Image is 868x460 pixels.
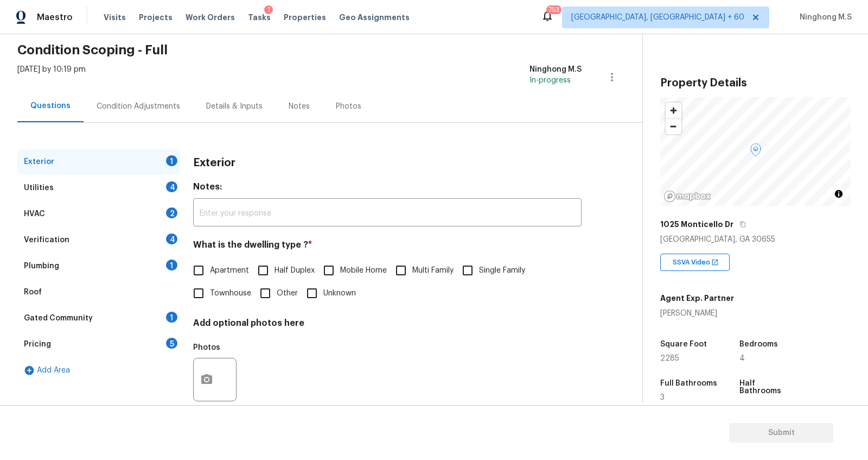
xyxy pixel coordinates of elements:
div: 4 [166,181,177,192]
span: Geo Assignments [339,12,410,23]
div: Utilities [24,182,54,193]
span: 2285 [660,355,679,362]
div: Pricing [24,339,51,350]
span: Ninghong M.S [795,12,852,23]
button: Zoom out [666,118,681,134]
a: Mapbox homepage [663,190,711,203]
h5: Square Foot [660,341,707,348]
h5: Agent Exp. Partner [660,293,734,304]
div: HVAC [24,209,45,219]
span: Half Duplex [275,265,315,276]
div: 2 [166,207,177,218]
span: Unknown [323,288,356,299]
h5: Full Bathrooms [660,380,717,387]
canvas: Map [660,97,851,206]
h2: Condition Scoping - Full [17,45,642,55]
img: Open In New Icon [711,259,719,266]
input: Enter your response [193,201,582,226]
div: SSVA Video [660,254,730,271]
div: 753 [548,4,559,15]
h5: 1025 Monticello Dr [660,219,733,230]
span: Apartment [210,265,249,276]
h4: Add optional photos here [193,318,582,333]
h3: Exterior [193,157,235,168]
span: - [739,401,742,409]
div: Notes [289,101,310,112]
div: Ninghong M.S [529,64,582,75]
div: 1 [166,312,177,323]
div: [GEOGRAPHIC_DATA], GA 30655 [660,234,851,245]
span: Single Family [479,265,525,276]
span: SSVA Video [673,257,714,268]
div: Exterior [24,156,54,167]
div: Gated Community [24,313,93,324]
div: 1 [166,260,177,270]
span: Toggle attribution [835,188,842,200]
div: 5 [166,338,177,349]
div: 4 [166,234,177,244]
span: Zoom out [666,119,681,134]
div: Questions [30,100,71,111]
h5: Bedrooms [739,341,778,348]
button: Copy Address [738,219,748,229]
div: Photos [336,101,361,112]
div: Map marker [750,143,761,160]
span: Maestro [37,12,73,23]
span: Work Orders [186,12,235,23]
span: Townhouse [210,288,251,299]
span: Properties [284,12,326,23]
div: Plumbing [24,261,59,272]
span: 4 [739,355,745,362]
h5: Half Bathrooms [739,380,798,395]
span: 3 [660,394,665,401]
div: Details & Inputs [206,101,263,112]
span: Tasks [248,14,271,21]
span: Other [277,288,298,299]
span: In-progress [529,77,571,84]
div: 1 [166,155,177,166]
div: [PERSON_NAME] [660,308,734,319]
span: Projects [139,12,173,23]
span: [GEOGRAPHIC_DATA], [GEOGRAPHIC_DATA] + 60 [571,12,744,23]
div: Roof [24,287,42,298]
button: Zoom in [666,103,681,118]
div: Add Area [17,357,180,383]
span: Visits [104,12,126,23]
h3: Property Details [660,78,851,89]
h4: What is the dwelling type ? [193,240,582,255]
div: Condition Adjustments [97,101,180,112]
div: [DATE] by 10:19 pm [17,64,86,90]
div: 1 [267,4,270,15]
h5: Photos [193,344,220,351]
span: Multi Family [412,265,454,276]
h4: Notes: [193,181,582,197]
button: Toggle attribution [832,187,845,200]
span: Mobile Home [340,265,387,276]
div: Verification [24,235,69,245]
